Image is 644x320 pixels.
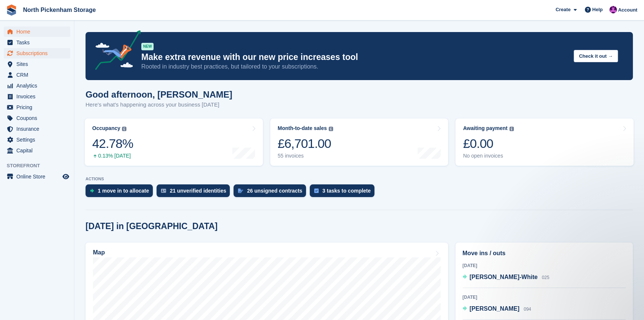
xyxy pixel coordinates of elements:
button: Check it out → [574,50,618,62]
span: Home [16,26,61,37]
div: 3 tasks to complete [322,188,371,194]
a: menu [4,26,70,37]
p: ACTIONS [86,177,633,181]
span: 025 [542,275,549,280]
div: 26 unsigned contracts [247,188,302,194]
div: 0.13% [DATE] [92,153,133,159]
span: Pricing [16,102,61,113]
a: Occupancy 42.78% 0.13% [DATE] [85,118,263,166]
a: [PERSON_NAME] 094 [463,304,531,314]
div: £0.00 [463,136,514,151]
span: CRM [16,70,61,80]
a: menu [4,134,70,145]
span: Invoices [16,91,61,102]
h2: Move ins / outs [463,249,626,258]
div: Occupancy [92,125,120,132]
div: £6,701.00 [278,136,333,151]
a: menu [4,113,70,123]
span: Account [618,6,637,14]
img: icon-info-grey-7440780725fd019a000dd9b08b2336e03edf1995a4989e88bcd33f0948082b44.svg [509,127,514,131]
span: Create [556,6,570,13]
img: price-adjustments-announcement-icon-8257ccfd72463d97f412b2fc003d46551f7dbcb40ab6d574587a9cd5c0d94... [89,30,141,73]
img: icon-info-grey-7440780725fd019a000dd9b08b2336e03edf1995a4989e88bcd33f0948082b44.svg [122,127,126,131]
div: 55 invoices [278,153,333,159]
img: icon-info-grey-7440780725fd019a000dd9b08b2336e03edf1995a4989e88bcd33f0948082b44.svg [329,127,333,131]
a: menu [4,124,70,134]
span: [PERSON_NAME] [470,305,519,312]
a: [PERSON_NAME]-White 025 [463,273,550,282]
img: move_ins_to_allocate_icon-fdf77a2bb77ea45bf5b3d319d69a93e2d87916cf1d5bf7949dd705db3b84f3ca.svg [90,188,94,193]
div: No open invoices [463,153,514,159]
span: Subscriptions [16,48,61,58]
div: Month-to-date sales [278,125,327,132]
h2: Map [93,249,105,256]
span: Insurance [16,124,61,134]
a: North Pickenham Storage [20,4,99,16]
img: task-75834270c22a3079a89374b754ae025e5fb1db73e45f91037f5363f120a921f8.svg [314,188,319,193]
img: verify_identity-adf6edd0f0f0b5bbfe63781bf79b02c33cf7c696d77639b501bdc392416b5a36.svg [161,188,166,193]
a: 26 unsigned contracts [234,184,310,201]
h1: Good afternoon, [PERSON_NAME] [86,89,232,99]
span: 094 [524,307,531,312]
p: Here's what's happening across your business [DATE] [86,101,232,109]
a: Preview store [61,172,70,181]
a: menu [4,171,70,182]
div: 42.78% [92,136,133,151]
div: 1 move in to allocate [98,188,149,194]
span: Tasks [16,37,61,48]
a: menu [4,145,70,156]
span: Sites [16,59,61,69]
a: 3 tasks to complete [310,184,378,201]
a: menu [4,37,70,48]
span: Online Store [16,171,61,182]
span: [PERSON_NAME]-White [470,274,538,280]
p: Rooted in industry best practices, but tailored to your subscriptions. [141,63,568,71]
a: menu [4,70,70,80]
span: Capital [16,145,61,156]
div: [DATE] [463,294,626,301]
a: menu [4,91,70,102]
h2: [DATE] in [GEOGRAPHIC_DATA] [86,221,218,231]
div: [DATE] [463,262,626,269]
img: James Gulliver [609,6,617,13]
a: menu [4,59,70,69]
p: Make extra revenue with our new price increases tool [141,52,568,63]
div: 21 unverified identities [170,188,226,194]
span: Settings [16,134,61,145]
span: Storefront [7,162,74,169]
a: Month-to-date sales £6,701.00 55 invoices [270,118,448,166]
a: menu [4,102,70,113]
span: Analytics [16,80,61,91]
a: menu [4,80,70,91]
img: contract_signature_icon-13c848040528278c33f63329250d36e43548de30e8caae1d1a13099fd9432cc5.svg [238,188,243,193]
img: stora-icon-8386f47178a22dfd0bd8f6a31ec36ba5ce8667c1dd55bd0f319d3a0aa187defe.svg [6,4,17,16]
a: 21 unverified identities [157,184,234,201]
span: Coupons [16,113,61,123]
div: NEW [141,43,154,50]
span: Help [592,6,603,13]
a: Awaiting payment £0.00 No open invoices [455,118,634,166]
div: Awaiting payment [463,125,508,132]
a: menu [4,48,70,58]
a: 1 move in to allocate [86,184,157,201]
